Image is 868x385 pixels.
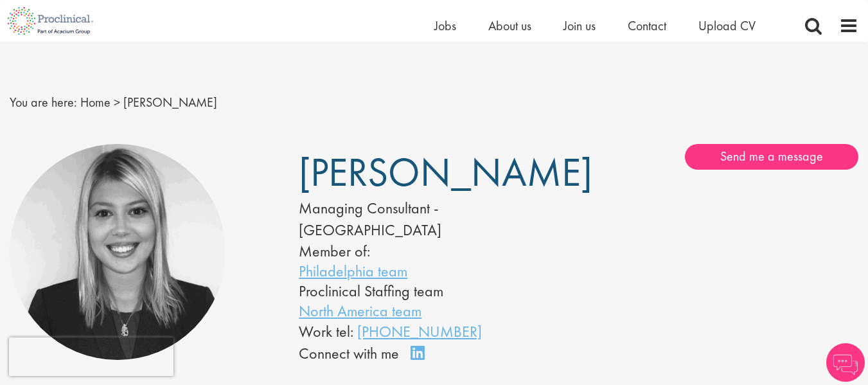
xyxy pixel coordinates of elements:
span: [PERSON_NAME] [299,147,592,198]
a: Send me a message [685,144,858,170]
img: Janelle Jones [10,144,226,360]
label: Member of: [299,241,370,261]
a: Contact [628,17,666,34]
span: [PERSON_NAME] [123,94,217,111]
li: Proclinical Staffing team [299,281,540,301]
span: Work tel: [299,321,353,341]
a: North America team [299,301,421,321]
img: Chatbot [826,343,865,382]
div: Managing Consultant - [GEOGRAPHIC_DATA] [299,197,540,242]
span: You are here: [10,94,77,111]
span: > [114,94,120,111]
iframe: reCAPTCHA [9,337,173,376]
a: Upload CV [698,17,756,34]
a: Jobs [434,17,456,34]
a: Philadelphia team [299,261,407,281]
a: [PHONE_NUMBER] [357,321,482,341]
a: Join us [563,17,596,34]
a: breadcrumb link [80,94,111,111]
a: About us [488,17,531,34]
